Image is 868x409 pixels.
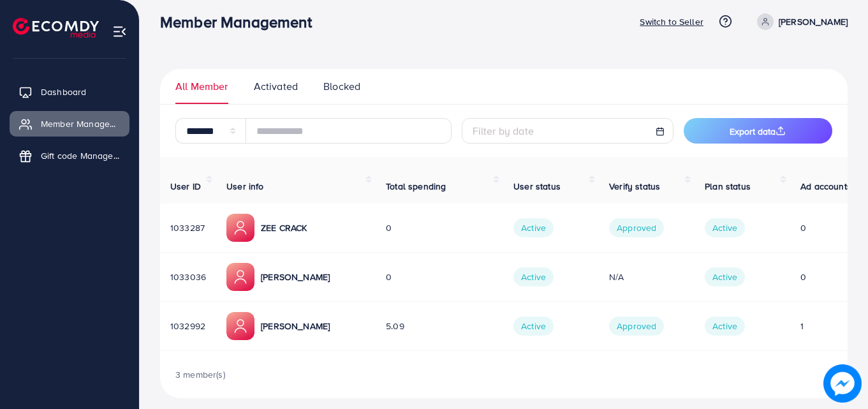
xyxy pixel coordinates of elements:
p: [PERSON_NAME] [261,269,330,285]
p: [PERSON_NAME] [779,14,848,29]
span: Active [705,316,745,336]
span: Approved [609,218,664,237]
span: Active [513,316,554,336]
span: Active [705,267,745,286]
span: Dashboard [41,86,86,98]
span: Active [705,218,745,237]
a: Dashboard [10,79,129,105]
span: 1032992 [170,320,205,332]
span: Gift code Management [41,149,120,162]
span: Plan status [705,180,751,193]
span: Verify status [609,180,660,193]
p: ZEE CRACK [261,220,307,235]
span: Export data [730,125,786,138]
span: User status [513,180,561,193]
span: N/A [609,271,624,283]
img: ic-member-manager.00abd3e0.svg [226,214,254,242]
span: Activated [254,79,298,94]
span: Ad accounts [800,180,851,193]
span: Member Management [41,117,120,130]
span: 0 [800,271,806,283]
span: 0 [800,221,806,234]
span: User info [226,180,263,193]
h3: Member Management [160,13,322,31]
img: ic-member-manager.00abd3e0.svg [226,312,254,340]
img: logo [13,18,99,38]
span: Active [513,267,554,286]
span: Blocked [323,79,360,94]
img: ic-member-manager.00abd3e0.svg [226,263,254,291]
img: image [823,364,862,403]
a: [PERSON_NAME] [752,13,848,30]
span: Total spending [386,180,446,193]
span: 0 [386,221,392,234]
span: 1033287 [170,221,205,234]
a: Member Management [10,111,129,137]
button: Export data [684,118,833,144]
span: 0 [386,271,392,283]
span: 5.09 [386,320,404,332]
p: [PERSON_NAME] [261,318,330,334]
span: Approved [609,316,664,336]
span: Filter by date [473,124,534,138]
span: 1 [800,320,804,332]
p: Switch to Seller [640,14,703,29]
span: 1033036 [170,271,206,283]
span: All Member [175,79,228,94]
a: Gift code Management [10,143,129,168]
span: 3 member(s) [175,368,225,381]
span: Active [513,218,554,237]
span: User ID [170,180,201,193]
img: menu [112,24,127,39]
